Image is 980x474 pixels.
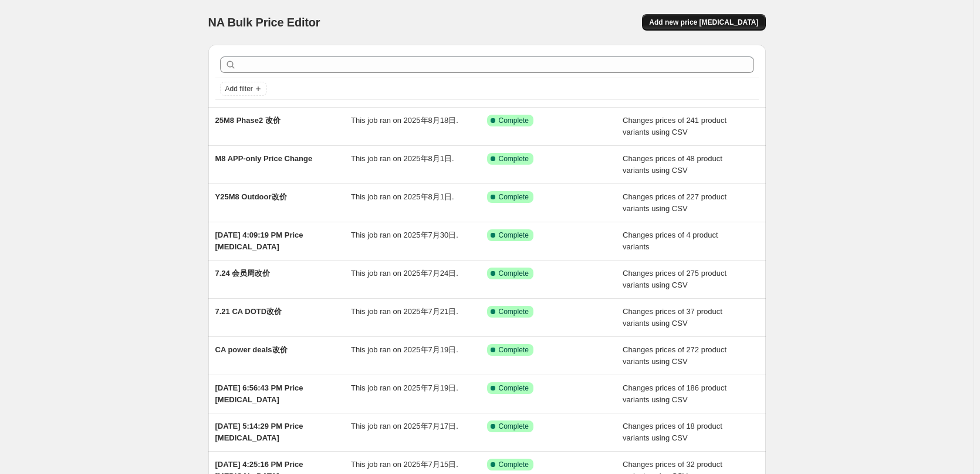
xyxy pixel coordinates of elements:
[642,14,765,31] button: Add new price [MEDICAL_DATA]
[623,154,722,175] span: Changes prices of 48 product variants using CSV
[623,231,718,251] span: Changes prices of 4 product variants
[499,383,529,393] span: Complete
[215,154,313,163] span: M8 APP-only Price Change
[215,231,303,251] span: [DATE] 4:09:19 PM Price [MEDICAL_DATA]
[208,16,320,29] span: NA Bulk Price Editor
[499,345,529,355] span: Complete
[215,116,281,125] span: 25M8 Phase2 改价
[215,192,287,201] span: Y25M8 Outdoor改价
[351,269,458,278] span: This job ran on 2025年7月24日.
[623,116,726,136] span: Changes prices of 241 product variants using CSV
[225,84,253,94] span: Add filter
[215,307,282,316] span: 7.21 CA DOTD改价
[499,231,529,240] span: Complete
[215,422,303,442] span: [DATE] 5:14:29 PM Price [MEDICAL_DATA]
[623,269,726,289] span: Changes prices of 275 product variants using CSV
[351,192,454,201] span: This job ran on 2025年8月1日.
[351,460,458,469] span: This job ran on 2025年7月15日.
[499,422,529,431] span: Complete
[351,154,454,163] span: This job ran on 2025年8月1日.
[351,383,458,392] span: This job ran on 2025年7月19日.
[623,345,726,366] span: Changes prices of 272 product variants using CSV
[351,422,458,430] span: This job ran on 2025年7月17日.
[351,345,458,354] span: This job ran on 2025年7月19日.
[215,269,271,278] span: 7.24 会员周改价
[499,460,529,469] span: Complete
[649,18,758,27] span: Add new price [MEDICAL_DATA]
[220,82,267,96] button: Add filter
[499,269,529,278] span: Complete
[351,307,458,316] span: This job ran on 2025年7月21日.
[499,307,529,316] span: Complete
[215,345,288,354] span: CA power deals改价
[623,383,726,404] span: Changes prices of 186 product variants using CSV
[499,192,529,202] span: Complete
[623,192,726,213] span: Changes prices of 227 product variants using CSV
[499,154,529,163] span: Complete
[623,307,722,328] span: Changes prices of 37 product variants using CSV
[351,231,458,239] span: This job ran on 2025年7月30日.
[623,422,722,442] span: Changes prices of 18 product variants using CSV
[215,383,303,404] span: [DATE] 6:56:43 PM Price [MEDICAL_DATA]
[351,116,458,125] span: This job ran on 2025年8月18日.
[499,116,529,125] span: Complete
